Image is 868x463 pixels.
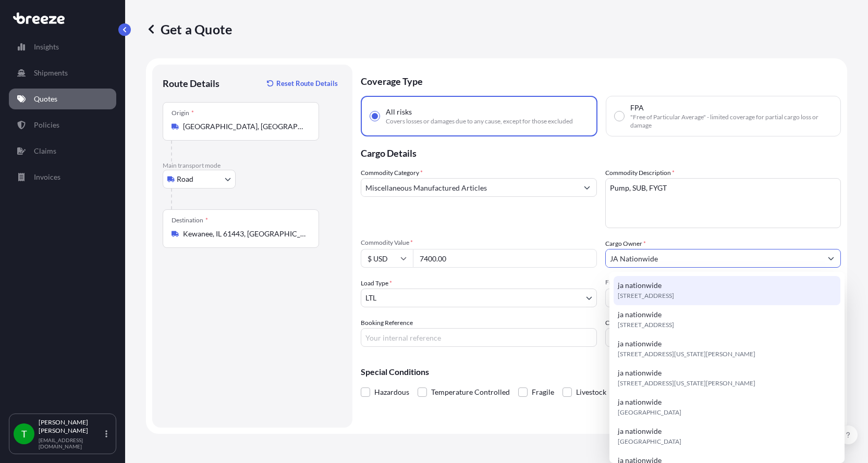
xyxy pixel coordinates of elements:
[361,278,392,289] span: Load Type
[163,170,236,189] button: Select transport
[365,293,376,303] span: LTL
[39,418,103,435] p: [PERSON_NAME] [PERSON_NAME]
[34,68,68,78] p: Shipments
[618,426,662,436] span: ja nationwide
[361,65,841,96] p: Coverage Type
[630,103,644,113] span: FPA
[532,384,554,400] span: Fragile
[39,437,103,449] p: [EMAIL_ADDRESS][DOMAIN_NAME]
[618,280,662,291] span: ja nationwide
[34,120,59,130] p: Policies
[34,42,59,52] p: Insights
[361,239,597,247] span: Commodity Value
[605,318,642,328] label: Carrier Name
[172,216,208,224] div: Destination
[618,291,674,301] span: [STREET_ADDRESS]
[618,436,681,447] span: [GEOGRAPHIC_DATA]
[630,113,833,130] span: "Free of Particular Average" - limited coverage for partial cargo loss or damage
[413,249,597,268] input: Type amount
[618,309,662,320] span: ja nationwide
[361,318,413,328] label: Booking Reference
[361,328,597,347] input: Your internal reference
[605,168,675,178] label: Commodity Description
[618,349,755,359] span: [STREET_ADDRESS][US_STATE][PERSON_NAME]
[374,384,409,400] span: Hazardous
[183,121,306,132] input: Origin
[618,339,662,349] span: ja nationwide
[618,407,681,418] span: [GEOGRAPHIC_DATA]
[21,429,27,439] span: T
[276,78,338,89] p: Reset Route Details
[34,146,56,156] p: Claims
[361,168,423,178] label: Commodity Category
[172,109,194,117] div: Origin
[605,239,646,249] label: Cargo Owner
[34,94,57,104] p: Quotes
[361,368,841,376] p: Special Conditions
[431,384,510,400] span: Temperature Controlled
[177,174,193,184] span: Road
[822,249,840,268] button: Show suggestions
[361,178,578,197] input: Select a commodity type
[361,136,841,168] p: Cargo Details
[386,117,573,126] span: Covers losses or damages due to any cause, except for those excluded
[605,278,841,286] span: Freight Cost
[605,328,841,347] input: Enter name
[146,21,232,37] p: Get a Quote
[163,161,342,170] p: Main transport mode
[618,368,662,378] span: ja nationwide
[386,107,412,117] span: All risks
[578,178,596,197] button: Show suggestions
[606,249,822,268] input: Full name
[618,378,755,389] span: [STREET_ADDRESS][US_STATE][PERSON_NAME]
[618,320,674,330] span: [STREET_ADDRESS]
[183,229,306,239] input: Destination
[34,172,60,182] p: Invoices
[163,77,219,90] p: Route Details
[618,397,662,407] span: ja nationwide
[576,384,606,400] span: Livestock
